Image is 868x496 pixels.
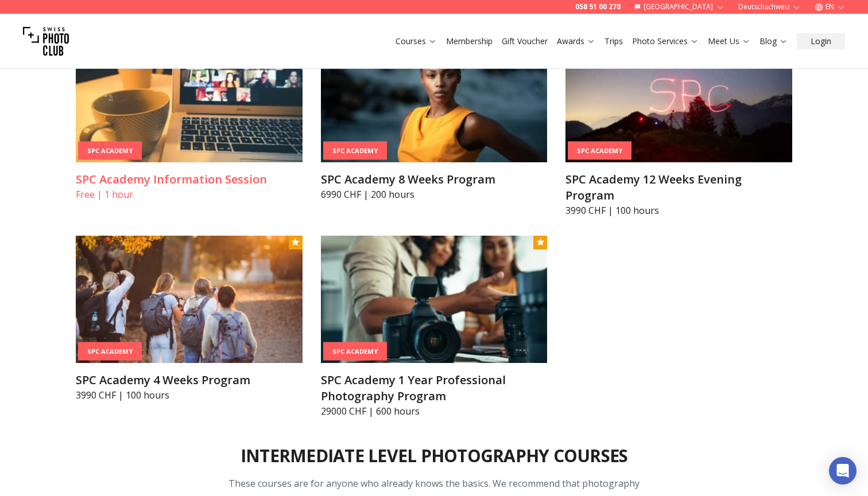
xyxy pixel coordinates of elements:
[23,18,69,64] img: Swiss photo club
[321,404,548,418] p: 29000 CHF | 600 hours
[565,204,792,217] p: 3990 CHF | 100 hours
[497,33,552,49] button: Gift Voucher
[321,35,548,201] a: SPC Academy 8 Weeks ProgramSPC AcademySPC Academy 8 Weeks Program6990 CHF | 200 hours
[502,36,548,47] a: Gift Voucher
[76,35,303,162] img: SPC Academy Information Session
[759,36,788,47] a: Blog
[321,171,548,188] h3: SPC Academy 8 Weeks Program
[441,33,497,49] button: Membership
[391,33,441,49] button: Courses
[552,33,600,49] button: Awards
[568,141,631,160] div: SPC Academy
[241,446,628,466] h2: Intermediate Level Photography Courses
[565,171,792,204] h3: SPC Academy 12 Weeks Evening Program
[565,35,792,217] a: SPC Academy 12 Weeks Evening ProgramSPC AcademySPC Academy 12 Weeks Evening Program3990 CHF | 100...
[76,171,303,188] h3: SPC Academy Information Session
[755,33,792,49] button: Blog
[565,35,792,162] img: SPC Academy 12 Weeks Evening Program
[600,33,627,49] button: Trips
[321,35,548,162] img: SPC Academy 8 Weeks Program
[76,236,303,363] img: SPC Academy 4 Weeks Program
[575,2,621,11] a: 058 51 00 270
[321,372,548,404] h3: SPC Academy 1 Year Professional Photography Program
[323,342,387,361] div: SPC Academy
[396,36,437,47] a: Courses
[76,188,303,201] p: Free | 1 hour
[321,188,548,201] p: 6990 CHF | 200 hours
[321,236,548,363] img: SPC Academy 1 Year Professional Photography Program
[829,457,857,485] div: Open Intercom Messenger
[78,141,142,160] div: SPC Academy
[557,36,595,47] a: Awards
[703,33,755,49] button: Meet Us
[76,236,303,402] a: SPC Academy 4 Weeks ProgramSPC AcademySPC Academy 4 Weeks Program3990 CHF | 100 hours
[708,36,750,47] a: Meet Us
[76,372,303,388] h3: SPC Academy 4 Weeks Program
[76,388,303,402] p: 3990 CHF | 100 hours
[797,33,845,49] button: Login
[604,36,623,47] a: Trips
[632,36,699,47] a: Photo Services
[321,236,548,418] a: SPC Academy 1 Year Professional Photography ProgramSPC AcademySPC Academy 1 Year Professional Pho...
[446,36,493,47] a: Membership
[76,35,303,201] a: SPC Academy Information SessionSPC AcademySPC Academy Information SessionFree | 1 hour
[323,141,387,160] div: SPC Academy
[78,342,142,361] div: SPC Academy
[627,33,703,49] button: Photo Services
